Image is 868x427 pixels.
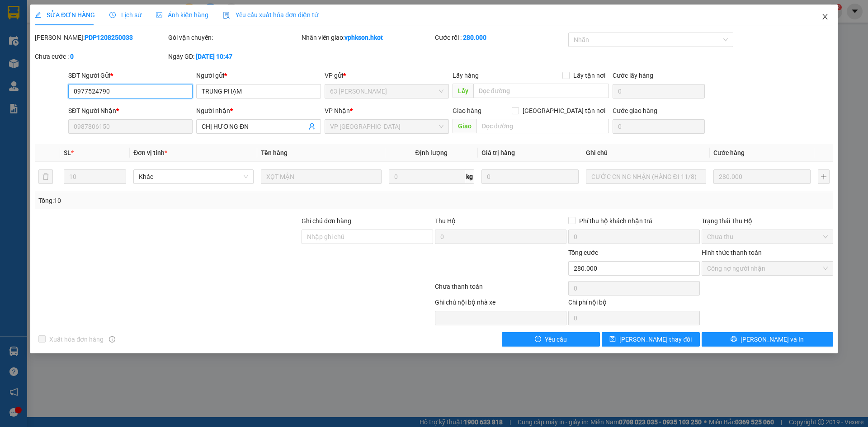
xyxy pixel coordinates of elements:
span: Giao hàng [453,107,481,114]
div: Chưa thanh toán [434,282,567,297]
span: Phí thu hộ khách nhận trả [576,216,656,226]
span: Yêu cầu [545,334,567,344]
input: 0 [713,169,811,184]
span: save [609,336,616,343]
span: Chưa thu [707,230,828,244]
span: Định lượng [415,149,448,156]
div: Ngày GD: [168,52,300,61]
div: Trạng thái Thu Hộ [702,216,833,226]
input: Cước lấy hàng [613,84,705,99]
span: user-add [308,123,316,130]
span: Lấy [453,84,473,98]
div: Cước rồi : [435,33,566,42]
span: Cước hàng [713,149,745,156]
span: Lấy tận nơi [570,70,609,80]
span: picture [156,12,162,18]
button: exclamation-circleYêu cầu [502,332,600,347]
div: Người gửi [196,70,321,80]
div: [PERSON_NAME]: [35,33,166,42]
button: printer[PERSON_NAME] và In [702,332,833,347]
div: SĐT Người Nhận [68,106,193,116]
span: clock-circle [109,12,116,18]
span: SỬA ĐƠN HÀNG [35,11,95,19]
div: Chi phí nội bộ [568,297,700,311]
div: Tổng: 10 [38,196,335,206]
span: VP Đà Nẵng [330,120,443,133]
span: SL [64,149,71,156]
input: Dọc đường [476,119,609,133]
b: [DATE] 10:47 [196,53,232,60]
div: Gói vận chuyển: [168,33,300,42]
span: exclamation-circle [535,336,541,343]
span: VP Nhận [325,107,350,114]
span: close [821,13,829,20]
b: PDP1208250033 [85,34,133,41]
span: info-circle [109,336,115,343]
label: Hình thức thanh toán [702,249,762,256]
label: Cước lấy hàng [613,72,653,79]
label: Ghi chú đơn hàng [302,217,351,225]
span: Đơn vị tính [133,149,167,156]
div: Người nhận [196,106,321,116]
label: Cước giao hàng [613,107,657,114]
span: Khác [139,170,248,183]
span: Xuất hóa đơn hàng [46,334,107,344]
img: icon [223,12,230,19]
div: Ghi chú nội bộ nhà xe [435,297,566,311]
b: vphkson.hkot [344,34,383,41]
span: Giao [453,119,476,133]
span: Lịch sử [109,11,142,19]
span: edit [35,12,41,18]
input: Dọc đường [473,84,609,98]
input: VD: Bàn, Ghế [261,169,381,184]
span: [PERSON_NAME] và In [741,334,804,344]
span: kg [465,169,474,184]
span: [PERSON_NAME] thay đổi [619,334,692,344]
div: VP gửi [325,70,449,80]
button: save[PERSON_NAME] thay đổi [602,332,700,347]
input: Ghi Chú [586,169,706,184]
div: Chưa cước : [35,52,166,61]
span: Thu Hộ [435,217,456,225]
span: [GEOGRAPHIC_DATA] tận nơi [519,106,609,116]
span: Tổng cước [568,249,598,256]
span: 63 Phan Đình Phùng [330,84,443,98]
th: Ghi chú [582,144,710,162]
b: 0 [70,53,74,60]
input: Cước giao hàng [613,119,705,134]
span: Công nợ người nhận [707,262,828,275]
div: SĐT Người Gửi [68,70,193,80]
button: delete [38,169,53,184]
input: Ghi chú đơn hàng [302,230,433,244]
span: Lấy hàng [453,72,479,79]
input: 0 [481,169,579,184]
span: Yêu cầu xuất hóa đơn điện tử [223,11,318,19]
span: Tên hàng [261,149,288,156]
button: plus [818,169,830,184]
span: printer [731,336,737,343]
div: Nhân viên giao: [302,33,433,42]
b: 280.000 [463,34,486,41]
span: Ảnh kiện hàng [156,11,208,19]
span: Giá trị hàng [481,149,515,156]
button: Close [812,5,838,30]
